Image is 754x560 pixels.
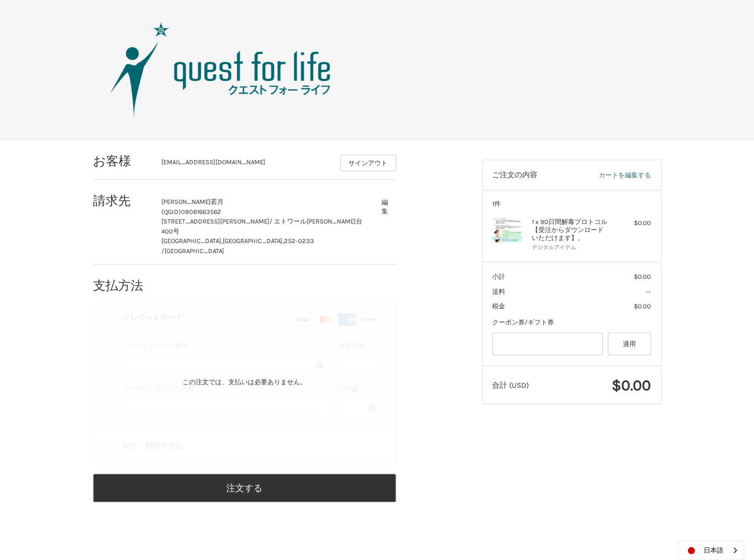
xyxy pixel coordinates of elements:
[492,170,566,180] h3: ご注文の内容
[611,218,651,228] div: $0.00
[679,541,743,559] a: 日本語
[492,381,529,390] span: 合計 (USD)
[492,288,505,295] span: 送料
[608,332,651,355] button: 適用
[95,20,346,120] img: クエスト・グループ
[161,217,269,225] span: [STREET_ADDRESS][PERSON_NAME]
[492,273,505,280] span: 小計
[340,155,396,171] button: サインアウト
[492,317,651,327] div: クーポン券/ギフト券
[532,218,609,243] h4: 1 x 90日間解毒プロトコル【受注からダウンロードいただけます】。
[646,288,651,295] span: --
[182,377,307,387] p: この注文では、支払いは必要ありません。
[161,198,211,205] span: [PERSON_NAME]
[374,194,396,219] button: 編集
[164,247,224,255] span: [GEOGRAPHIC_DATA]
[566,170,651,180] a: カートを編集する
[161,237,314,255] span: 252-0233 /
[161,157,330,171] div: [EMAIL_ADDRESS][DOMAIN_NAME]
[93,278,152,293] h2: 支払方法
[161,237,223,245] span: [GEOGRAPHIC_DATA],
[678,540,744,560] div: Language
[678,540,744,560] aside: Language selected: 日本語
[492,332,603,355] input: Gift Certificate or Coupon Code
[634,273,651,280] span: $0.00
[532,244,609,252] li: デジタルアイテム
[223,237,284,245] span: [GEOGRAPHIC_DATA],
[612,376,651,394] span: $0.00
[634,302,651,310] span: $0.00
[211,198,224,205] span: 若月
[181,208,221,215] span: 09081663562
[93,153,152,169] h2: お客様
[492,302,505,310] span: 税金
[93,193,152,208] h2: 請求先
[492,200,651,208] h3: 1件
[161,217,362,235] span: / エトワール[PERSON_NAME]台400号
[93,474,396,502] button: 注文する
[161,208,181,215] span: (QGID)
